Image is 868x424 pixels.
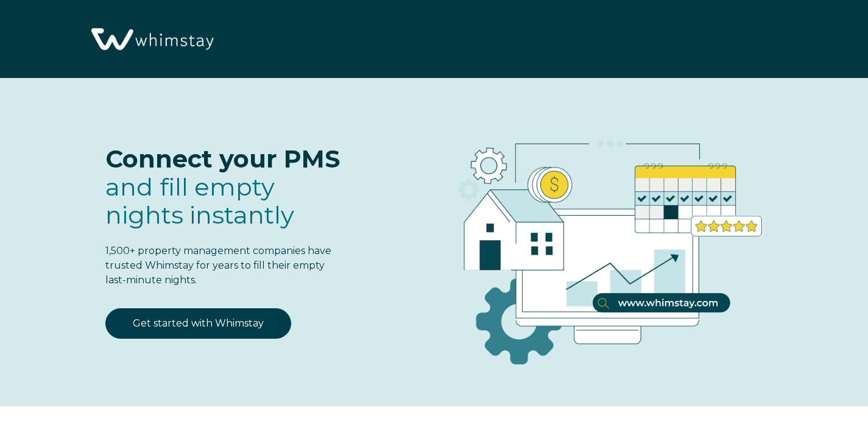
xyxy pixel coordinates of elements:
[85,6,217,74] img: Whimstay Logo-02 1
[105,172,294,230] span: fill empty nights instantly
[105,144,340,174] span: Connect your PMS
[105,308,291,339] a: Get started with Whimstay
[105,245,331,286] span: 1,500+ property management companies have trusted Whimstay for years to fill their empty last-min...
[389,102,817,384] img: RBO Ilustrations-03
[105,172,294,230] span: and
